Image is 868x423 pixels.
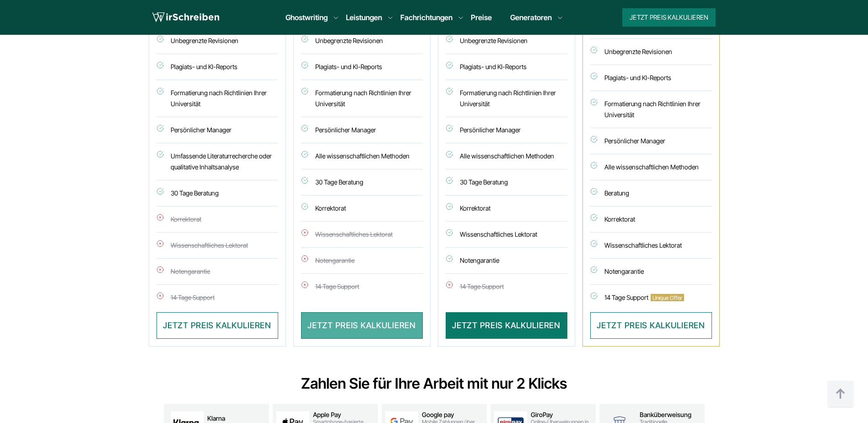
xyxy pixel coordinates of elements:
div: Zahlen Sie für Ihre Arbeit mit nur 2 Klicks [149,374,720,393]
li: Korrektorat [590,206,712,233]
button: JETZT PREIS KALKULIEREN [446,312,567,339]
li: Wissenschaftliches Lektorat [301,222,423,248]
li: Persönlicher Manager [301,117,423,143]
li: Notengarantie [301,248,423,274]
li: Unbegrenzte Revisionen [156,28,278,54]
li: Notengarantie [156,259,278,285]
li: 14 Tage Support [590,285,712,312]
button: JETZT PREIS KALKULIEREN [301,312,423,339]
li: Korrektorat [301,195,423,222]
img: logo wirschreiben [152,11,219,24]
span: Klarna [207,415,262,422]
li: 14 Tage Support [446,274,567,301]
button: JETZT PREIS KALKULIEREN [156,312,278,339]
span: GiroPay [531,411,592,418]
a: Preise [471,13,492,22]
span: Unique Offer [651,294,684,301]
li: Persönlicher Manager [156,117,278,143]
li: Plagiats- und KI-Reports [446,54,567,80]
li: Unbegrenzte Revisionen [301,28,423,54]
li: Formatierung nach Richtlinien Ihrer Universität [590,91,712,128]
button: Jetzt Preis kalkulieren [622,8,716,27]
span: Banküberweisung [640,411,701,418]
li: 30 Tage Beratung [156,180,278,206]
li: Korrektorat [156,206,278,233]
li: Plagiats- und KI-Reports [156,54,278,80]
li: 14 Tage Support [156,285,278,312]
li: 14 Tage Support [301,274,423,301]
li: Alle wissenschaftlichen Methoden [301,143,423,169]
li: Notengarantie [590,259,712,285]
button: JETZT PREIS KALKULIEREN [590,312,712,339]
li: Plagiats- und KI-Reports [590,65,712,91]
a: Leistungen [346,12,382,23]
span: Google pay [422,411,483,418]
img: button top [827,380,854,408]
li: Plagiats- und KI-Reports [301,54,423,80]
li: Notengarantie [446,248,567,274]
li: 30 Tage Beratung [446,169,567,195]
li: Persönlicher Manager [446,117,567,143]
li: Alle wissenschaftlichen Methoden [590,154,712,180]
li: Wissenschaftliches Lektorat [590,233,712,259]
a: Fachrichtungen [400,12,453,23]
li: Umfassende Literaturrecherche oder qualitative Inhaltsanalyse [156,143,278,180]
li: Korrektorat [446,195,567,222]
li: Formatierung nach Richtlinien Ihrer Universität [156,80,278,117]
a: Ghostwriting [286,12,328,23]
li: Alle wissenschaftlichen Methoden [446,143,567,169]
li: Unbegrenzte Revisionen [446,28,567,54]
li: Formatierung nach Richtlinien Ihrer Universität [446,80,567,117]
li: Wissenschaftliches Lektorat [156,233,278,259]
li: Beratung [590,180,712,206]
span: Apple Pay [313,411,374,418]
li: Formatierung nach Richtlinien Ihrer Universität [301,80,423,117]
li: Wissenschaftliches Lektorat [446,222,567,248]
li: Unbegrenzte Revisionen [590,39,712,65]
a: Generatoren [510,12,552,23]
li: Persönlicher Manager [590,128,712,154]
li: 30 Tage Beratung [301,169,423,195]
